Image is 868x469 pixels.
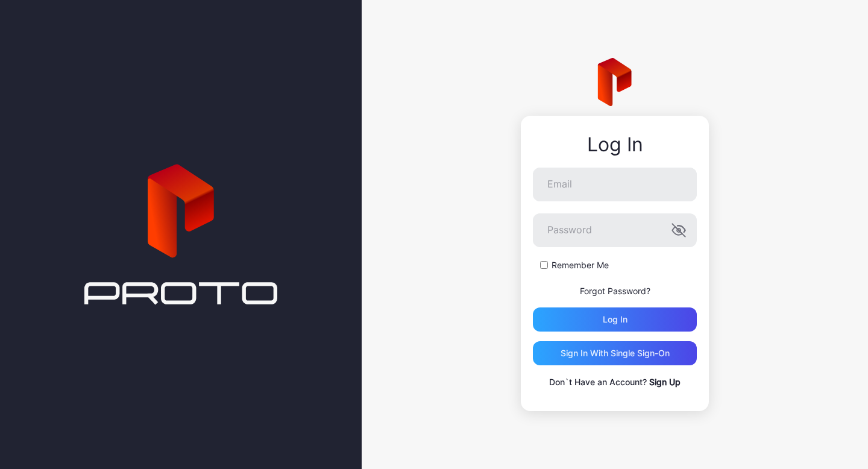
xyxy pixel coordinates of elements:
[533,213,697,247] input: Password
[649,377,681,387] a: Sign Up
[533,375,697,389] p: Don`t Have an Account?
[671,223,686,238] button: Password
[561,348,670,358] div: Sign in With Single Sign-On
[533,307,697,332] button: Log in
[533,341,697,365] button: Sign in With Single Sign-On
[552,259,609,271] label: Remember Me
[533,134,697,156] div: Log In
[603,315,627,324] div: Log in
[533,168,697,201] input: Email
[580,286,650,296] a: Forgot Password?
